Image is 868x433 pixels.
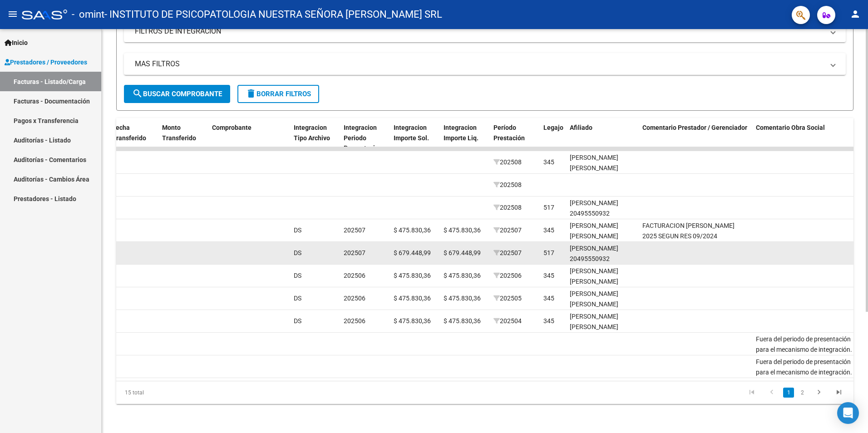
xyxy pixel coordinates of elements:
span: Fecha Transferido [112,124,146,142]
span: DS [294,226,301,234]
a: go to next page [810,388,828,398]
span: $ 475.830,36 [394,317,431,325]
span: - INSTITUTO DE PSICOPATOLOGIA NUESTRA SEÑORA [PERSON_NAME] SRL [104,5,442,25]
span: 202508 [493,181,522,188]
span: $ 475.830,36 [444,295,481,302]
mat-icon: person [850,9,861,20]
span: $ 475.830,36 [394,295,431,302]
span: Prestadores / Proveedores [5,57,87,67]
datatable-header-cell: Comprobante [208,118,290,158]
a: 1 [783,388,794,398]
span: - omint [72,5,104,25]
div: 517 [543,202,554,213]
a: 2 [797,388,808,398]
span: Integracion Importe Liq. [444,124,478,142]
a: go to last page [830,388,848,398]
div: [PERSON_NAME] 20495550932 [570,243,635,264]
div: [PERSON_NAME] [PERSON_NAME] 20530870813 [570,153,635,183]
span: DS [294,272,301,279]
mat-icon: delete [246,88,256,99]
span: Comentario Prestador / Gerenciador [642,124,747,131]
span: 202508 [493,158,522,166]
span: Monto Transferido [162,124,196,142]
span: Afiliado [570,124,592,131]
span: 202506 [344,317,365,325]
span: 202508 [493,204,522,211]
div: 345 [543,271,554,281]
div: [PERSON_NAME] [PERSON_NAME] 20530870813 [570,266,635,297]
span: 202507 [493,226,522,234]
span: $ 679.448,99 [444,249,481,256]
datatable-header-cell: Legajo [540,118,566,158]
span: $ 475.830,36 [394,272,431,279]
span: DS [294,295,301,302]
mat-icon: search [132,88,143,99]
span: 202507 [493,249,522,256]
div: 345 [543,225,554,236]
span: Buscar Comprobante [132,90,222,98]
div: [PERSON_NAME] 20495550932 [570,198,635,219]
div: 345 [543,316,554,326]
datatable-header-cell: Integracion Tipo Archivo [290,118,340,158]
span: Fuera del periodo de presentación para el mecanismo de integración. Por favor comunicarse a [EMAI... [756,358,857,396]
div: [PERSON_NAME] [PERSON_NAME] 20530870813 [570,311,635,342]
mat-icon: menu [7,9,18,20]
span: Borrar Filtros [246,90,311,98]
span: Comentario Obra Social [756,124,825,131]
span: FACTURACION [PERSON_NAME] 2025 SEGUN RES 09/2024 [642,222,735,240]
datatable-header-cell: Integracion Importe Sol. [390,118,440,158]
span: Fuera del periodo de presentación para el mecanismo de integración. Por favor comunicarse a [EMAI... [756,335,857,374]
mat-expansion-panel-header: FILTROS DE INTEGRACION [124,20,846,42]
div: 345 [543,157,554,167]
span: Legajo [543,124,563,131]
span: 202506 [493,272,522,279]
datatable-header-cell: Comentario Obra Social [752,118,866,158]
span: 202507 [344,226,365,234]
li: page 2 [795,385,809,400]
span: $ 475.830,36 [394,226,431,234]
span: 202507 [344,249,365,256]
mat-expansion-panel-header: MAS FILTROS [124,53,846,75]
span: DS [294,317,301,325]
span: 202504 [493,317,522,325]
span: Inicio [5,38,28,48]
button: Buscar Comprobante [124,85,230,103]
div: 15 total [116,381,262,404]
span: DS [294,249,301,256]
span: 202506 [344,295,365,302]
span: Período Prestación [493,124,525,142]
datatable-header-cell: Comentario Prestador / Gerenciador [639,118,752,158]
div: [PERSON_NAME] [PERSON_NAME] 20530870813 [570,221,635,251]
div: 517 [543,248,554,258]
span: Integracion Importe Sol. [394,124,429,142]
span: $ 679.448,99 [394,249,431,256]
datatable-header-cell: Integracion Importe Liq. [440,118,490,158]
mat-panel-title: FILTROS DE INTEGRACION [135,26,824,36]
span: $ 475.830,36 [444,272,481,279]
datatable-header-cell: Monto Transferido [158,118,208,158]
datatable-header-cell: Integracion Periodo Presentacion [340,118,390,158]
datatable-header-cell: Fecha Transferido [108,118,158,158]
span: Comprobante [212,124,252,131]
span: 202506 [344,272,365,279]
li: page 1 [782,385,795,400]
a: go to first page [743,388,760,398]
a: go to previous page [763,388,780,398]
span: Integracion Tipo Archivo [294,124,330,142]
datatable-header-cell: Período Prestación [490,118,540,158]
span: $ 475.830,36 [444,317,481,325]
span: 202505 [493,295,522,302]
div: [PERSON_NAME] [PERSON_NAME] 20530870813 [570,289,635,320]
span: $ 475.830,36 [444,226,481,234]
div: 345 [543,293,554,304]
datatable-header-cell: Afiliado [566,118,639,158]
button: Borrar Filtros [237,85,319,103]
div: Open Intercom Messenger [837,402,859,424]
mat-panel-title: MAS FILTROS [135,59,824,69]
span: Integracion Periodo Presentacion [344,124,382,152]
